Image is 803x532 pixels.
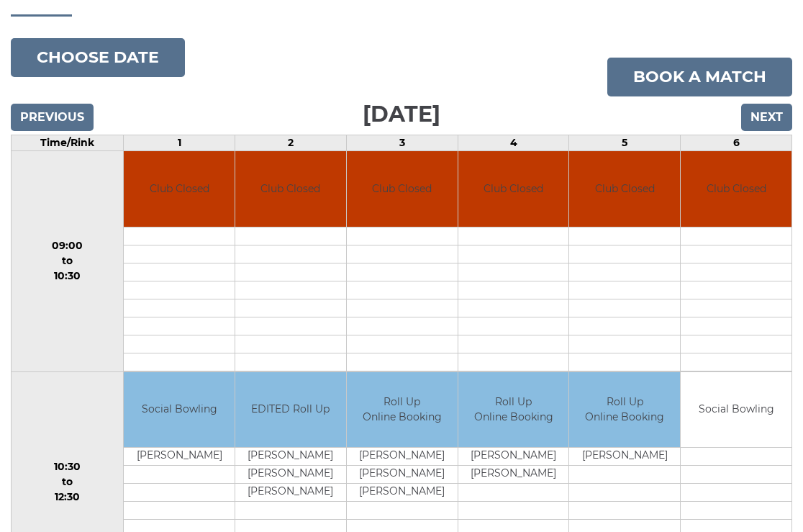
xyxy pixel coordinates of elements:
[458,466,569,484] td: [PERSON_NAME]
[681,151,791,227] td: Club Closed
[124,448,235,466] td: [PERSON_NAME]
[458,151,569,227] td: Club Closed
[347,372,458,448] td: Roll Up Online Booking
[12,151,124,372] td: 09:00 to 10:30
[741,104,792,131] input: Next
[458,372,569,448] td: Roll Up Online Booking
[11,104,94,131] input: Previous
[347,151,458,227] td: Club Closed
[607,58,792,96] a: Book a match
[235,135,347,151] td: 2
[347,484,458,502] td: [PERSON_NAME]
[681,135,792,151] td: 6
[681,372,791,448] td: Social Bowling
[124,372,235,448] td: Social Bowling
[11,38,185,77] button: Choose date
[569,135,681,151] td: 5
[235,484,346,502] td: [PERSON_NAME]
[235,151,346,227] td: Club Closed
[235,466,346,484] td: [PERSON_NAME]
[12,135,124,151] td: Time/Rink
[569,372,680,448] td: Roll Up Online Booking
[235,372,346,448] td: EDITED Roll Up
[347,448,458,466] td: [PERSON_NAME]
[124,151,235,227] td: Club Closed
[569,151,680,227] td: Club Closed
[347,466,458,484] td: [PERSON_NAME]
[235,448,346,466] td: [PERSON_NAME]
[569,448,680,466] td: [PERSON_NAME]
[458,135,569,151] td: 4
[124,135,235,151] td: 1
[458,448,569,466] td: [PERSON_NAME]
[346,135,458,151] td: 3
